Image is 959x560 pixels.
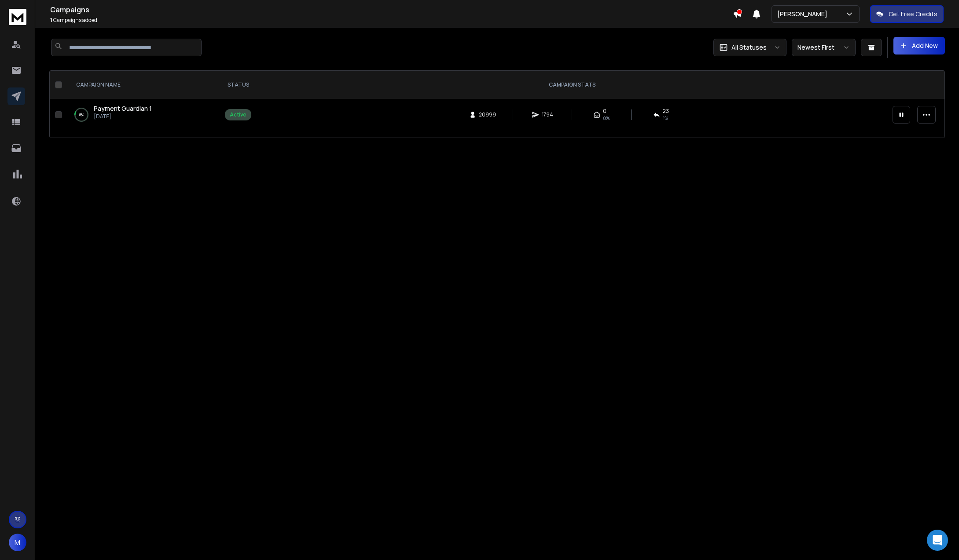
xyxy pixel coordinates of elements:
span: 1 % [663,115,668,122]
button: Newest First [792,39,856,56]
p: [PERSON_NAME] [777,10,831,18]
div: Active [230,111,246,118]
img: logo [9,9,26,25]
span: 23 [663,108,669,115]
span: 20999 [479,111,496,118]
a: Payment Guardian 1 [94,104,152,113]
p: Get Free Credits [889,10,937,18]
th: STATUS [220,71,257,99]
th: CAMPAIGN STATS [257,71,887,99]
p: [DATE] [94,113,152,120]
h1: Campaigns [50,4,733,15]
div: Open Intercom Messenger [927,530,948,551]
button: M [9,534,26,551]
span: 1794 [542,111,553,118]
button: Add New [893,37,945,55]
th: CAMPAIGN NAME [66,71,220,99]
td: 8%Payment Guardian 1[DATE] [66,99,220,131]
span: 1 [50,16,52,24]
p: 8 % [79,110,84,119]
button: Get Free Credits [870,5,944,23]
p: Campaigns added [50,17,733,24]
p: All Statuses [731,43,767,52]
span: 0% [603,115,610,122]
span: 0 [603,108,606,115]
